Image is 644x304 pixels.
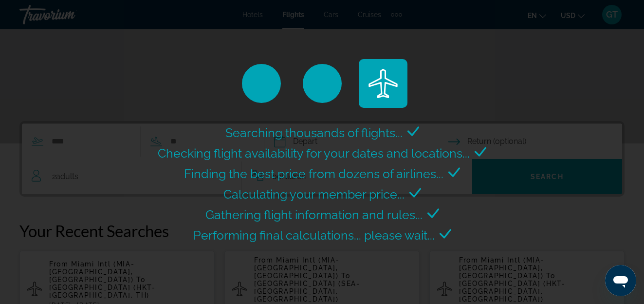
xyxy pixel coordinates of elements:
[193,228,435,243] span: Performing final calculations... please wait...
[225,125,403,140] span: Searching thousands of flights...
[184,166,443,181] span: Finding the best price from dozens of airlines...
[605,265,636,296] iframe: Button to launch messaging window
[158,146,470,161] span: Checking flight availability for your dates and locations...
[223,187,405,202] span: Calculating your member price...
[205,207,423,222] span: Gathering flight information and rules...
